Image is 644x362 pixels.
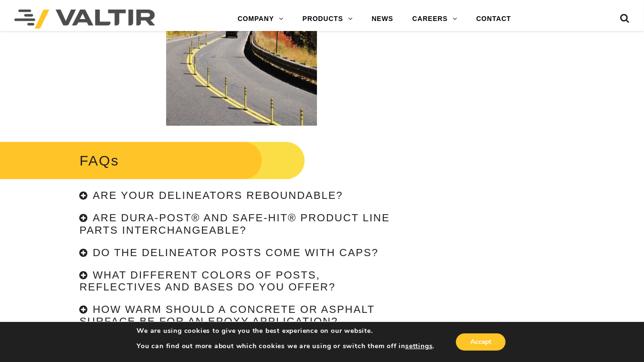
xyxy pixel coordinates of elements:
[79,269,336,293] h4: What different colors of posts, reflectives and bases do you offer?
[137,327,434,335] p: We are using cookies to give you the best experience on our website.
[293,10,362,29] a: PRODUCTS
[79,304,374,328] h4: How warm should a concrete or asphalt surface be for an epoxy application?
[93,247,379,259] h4: Do the delineator posts come with caps?
[93,189,343,201] h4: Are your delineators reboundable?
[79,212,390,236] h4: Are Dura-Post® and Safe-Hit® product line parts interchangeable?
[405,342,433,351] button: settings
[137,342,434,351] p: You can find out more about which cookies we are using or switch them off in .
[456,333,506,351] button: Accept
[467,10,521,29] a: CONTACT
[14,10,155,29] img: Valtir
[228,10,293,29] a: COMPANY
[362,10,402,29] a: NEWS
[403,10,467,29] a: CAREERS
